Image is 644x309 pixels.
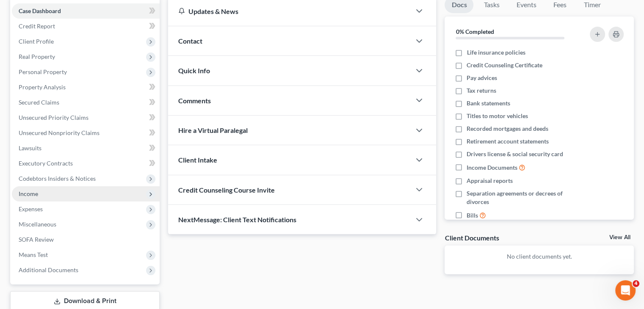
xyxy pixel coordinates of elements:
div: Updates & News [178,7,401,16]
a: Property Analysis [12,80,160,95]
p: No client documents yet. [451,252,627,261]
span: Bank statements [467,99,510,108]
span: Appraisal reports [467,177,513,185]
span: Bills [467,211,478,220]
span: Income Documents [467,163,517,172]
a: Case Dashboard [12,3,160,19]
a: Lawsuits [12,141,160,156]
span: Means Test [19,251,48,258]
span: Unsecured Priority Claims [19,114,88,121]
span: Additional Documents [19,266,78,273]
span: NextMessage: Client Text Notifications [178,215,296,223]
span: Life insurance policies [467,48,525,57]
a: View All [609,235,630,240]
span: Titles to motor vehicles [467,112,528,120]
span: Client Profile [19,38,54,45]
span: 4 [633,280,639,287]
a: Secured Claims [12,95,160,110]
div: Client Documents [445,233,499,242]
span: Lawsuits [19,144,41,152]
a: SOFA Review [12,232,160,247]
span: Secured Claims [19,99,59,106]
span: Codebtors Insiders & Notices [19,175,96,182]
span: Personal Property [19,68,67,75]
span: Comments [178,97,211,105]
a: Unsecured Nonpriority Claims [12,125,160,141]
span: SOFA Review [19,236,54,243]
span: Miscellaneous [19,221,56,228]
span: Credit Counseling Certificate [467,61,542,69]
span: Credit Counseling Course Invite [178,186,275,194]
span: Contact [178,37,202,45]
span: Quick Info [178,66,210,74]
span: Property Analysis [19,83,66,91]
span: Unsecured Nonpriority Claims [19,129,100,136]
span: Separation agreements or decrees of divorces [467,189,579,206]
span: Retirement account statements [467,137,549,146]
a: Executory Contracts [12,156,160,171]
span: Pay advices [467,74,497,82]
span: Drivers license & social security card [467,150,563,158]
span: Client Intake [178,156,217,164]
span: Case Dashboard [19,7,61,14]
span: Tax returns [467,86,496,95]
iframe: Intercom live chat [615,280,636,301]
span: Hire a Virtual Paralegal [178,126,248,134]
span: Expenses [19,205,43,212]
strong: 0% Completed [456,28,494,35]
span: Executory Contracts [19,160,73,167]
a: Credit Report [12,19,160,34]
span: Real Property [19,53,55,60]
a: Unsecured Priority Claims [12,110,160,125]
span: Recorded mortgages and deeds [467,124,548,133]
span: Credit Report [19,22,55,30]
span: Income [19,190,38,197]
